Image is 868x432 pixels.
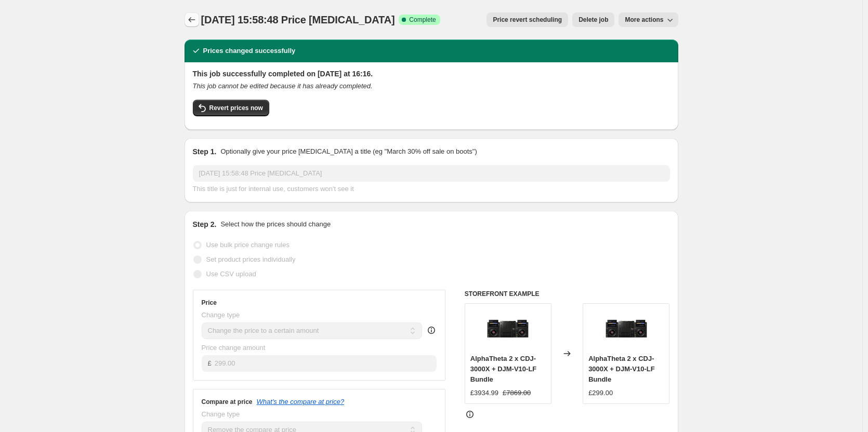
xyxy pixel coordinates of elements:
span: Change type [202,410,240,418]
span: This title is just for internal use, customers won't see it [193,185,354,193]
span: More actions [625,16,663,24]
span: Use CSV upload [206,270,256,278]
img: CDJ-3000X-2-DJM-V10-LF-BUNDLE-WESTENDDJ_80x.png [487,309,529,350]
h3: Compare at price [202,398,253,406]
div: help [426,325,437,335]
i: This job cannot be edited because it has already completed. [193,82,373,90]
strike: £7869.00 [503,388,531,398]
button: Revert prices now [193,100,269,116]
p: Select how the prices should change [220,219,331,230]
h3: Price [202,299,217,307]
span: Price revert scheduling [493,16,562,24]
span: [DATE] 15:58:48 Price [MEDICAL_DATA] [201,14,395,25]
span: Revert prices now [209,104,263,112]
span: Change type [202,311,240,319]
input: 30% off holiday sale [193,165,670,182]
p: Optionally give your price [MEDICAL_DATA] a title (eg "March 30% off sale on boots") [220,146,477,157]
img: CDJ-3000X-2-DJM-V10-LF-BUNDLE-WESTENDDJ_80x.png [606,309,647,350]
button: Delete job [572,12,614,27]
input: 80.00 [215,355,437,372]
button: What's the compare at price? [257,398,345,406]
div: £299.00 [588,388,613,398]
button: More actions [619,12,678,27]
button: Price change jobs [185,12,199,27]
span: AlphaTheta 2 x CDJ-3000X + DJM-V10-LF Bundle [588,355,655,383]
span: Set product prices individually [206,255,296,263]
span: Delete job [578,16,608,24]
button: Price revert scheduling [486,12,568,27]
span: Use bulk price change rules [206,241,290,249]
h2: This job successfully completed on [DATE] at 16:16. [193,69,670,79]
h2: Step 2. [193,219,217,230]
span: AlphaTheta 2 x CDJ-3000X + DJM-V10-LF Bundle [470,355,537,383]
div: £3934.99 [470,388,498,398]
span: Complete [409,16,436,24]
h2: Prices changed successfully [203,46,296,56]
span: £ [208,359,212,367]
h2: Step 1. [193,146,217,157]
span: Price change amount [202,344,266,352]
h6: STOREFRONT EXAMPLE [465,290,670,298]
